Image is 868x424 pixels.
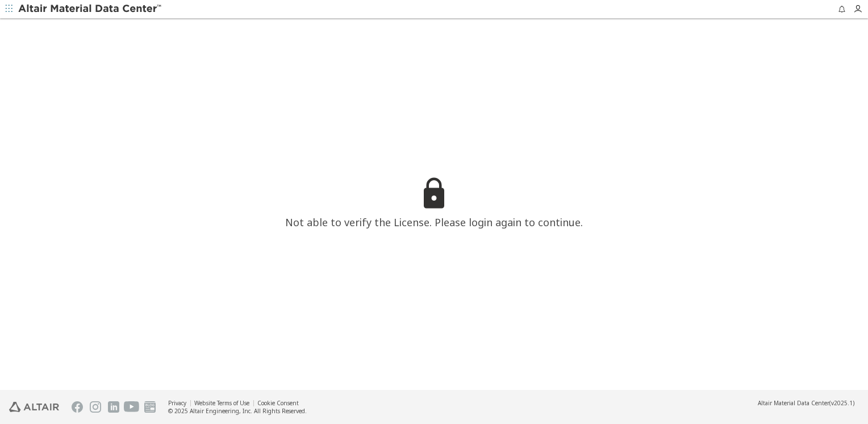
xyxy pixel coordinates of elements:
div: (v2025.1) [758,399,854,407]
a: Privacy [168,399,186,407]
img: Altair Engineering [9,402,59,412]
img: Altair Material Data Center [18,3,163,15]
span: Not able to verify the License. Please login again to continue. [285,215,583,229]
div: © 2025 Altair Engineering, Inc. All Rights Reserved. [168,407,307,415]
a: Cookie Consent [257,399,299,407]
span: Altair Material Data Center [758,399,829,407]
a: Website Terms of Use [194,399,249,407]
